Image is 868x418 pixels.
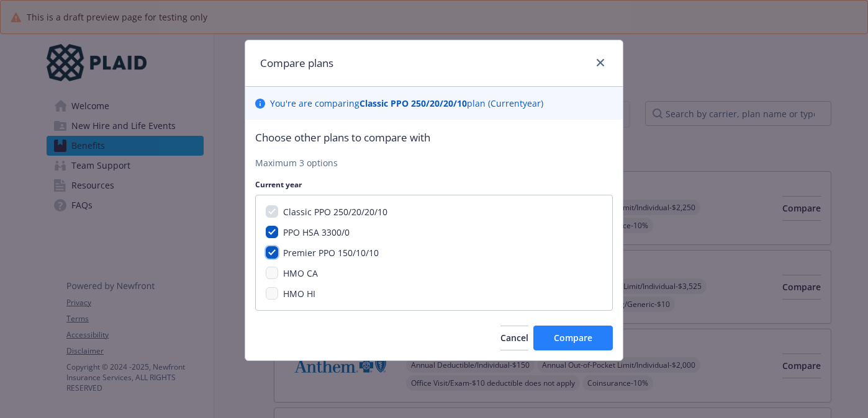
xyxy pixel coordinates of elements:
[283,267,318,279] span: HMO CA
[255,130,613,146] p: Choose other plans to compare with
[283,226,350,238] span: PPO HSA 3300/0
[554,332,592,344] span: Compare
[283,247,379,259] span: Premier PPO 150/10/10
[270,97,543,110] p: You ' re are comparing plan ( Current year)
[533,326,613,350] button: Compare
[500,332,528,344] span: Cancel
[255,156,613,169] p: Maximum 3 options
[283,206,387,218] span: Classic PPO 250/20/20/10
[260,55,333,71] h1: Compare plans
[593,55,608,70] a: close
[283,288,315,300] span: HMO HI
[359,97,467,109] b: Classic PPO 250/20/20/10
[255,179,613,190] p: Current year
[500,326,528,350] button: Cancel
